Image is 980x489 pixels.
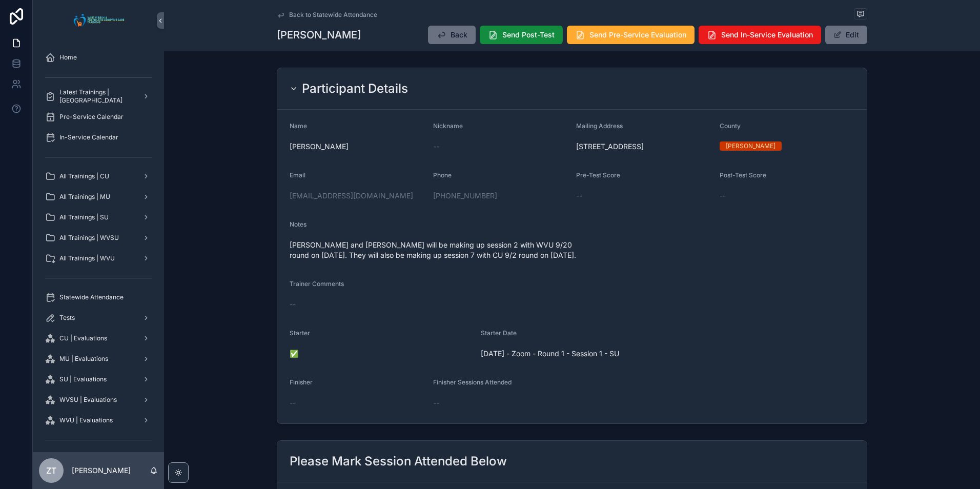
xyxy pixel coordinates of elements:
[726,141,775,151] div: [PERSON_NAME]
[576,171,620,179] span: Pre-Test Score
[480,26,563,44] button: Send Post-Test
[39,188,158,206] a: All Trainings | MU
[433,378,512,386] span: Finisher Sessions Attended
[433,398,439,408] span: --
[39,208,158,227] a: All Trainings | SU
[433,171,452,179] span: Phone
[39,370,158,389] a: SU | Evaluations
[59,193,110,201] span: All Trainings | MU
[451,30,467,40] span: Back
[59,88,134,105] span: Latest Trainings | [GEOGRAPHIC_DATA]
[59,293,124,301] span: Statewide Attendance
[502,30,555,40] span: Send Post-Test
[433,122,463,130] span: Nickname
[39,329,158,348] a: CU | Evaluations
[72,465,131,476] p: [PERSON_NAME]
[481,329,517,337] span: Starter Date
[290,141,425,152] span: [PERSON_NAME]
[39,128,158,147] a: In-Service Calendar
[59,375,107,383] span: SU | Evaluations
[720,122,741,130] span: County
[46,464,56,477] span: ZT
[290,191,413,201] a: [EMAIL_ADDRESS][DOMAIN_NAME]
[290,378,313,386] span: Finisher
[576,191,582,201] span: --
[825,26,867,44] button: Edit
[39,167,158,186] a: All Trainings | CU
[576,141,711,152] span: [STREET_ADDRESS]
[481,349,759,359] span: [DATE] - Zoom - Round 1 - Session 1 - SU
[277,28,361,42] h1: [PERSON_NAME]
[59,113,124,121] span: Pre-Service Calendar
[290,453,507,470] h2: Please Mark Session Attended Below
[59,53,77,62] span: Home
[699,26,821,44] button: Send In-Service Evaluation
[59,213,109,221] span: All Trainings | SU
[59,133,118,141] span: In-Service Calendar
[59,234,119,242] span: All Trainings | WVSU
[39,411,158,430] a: WVU | Evaluations
[59,416,113,424] span: WVU | Evaluations
[39,288,158,307] a: Statewide Attendance
[302,80,408,97] h2: Participant Details
[71,12,127,29] img: App logo
[59,334,107,342] span: CU | Evaluations
[576,122,623,130] span: Mailing Address
[290,122,307,130] span: Name
[59,355,108,363] span: MU | Evaluations
[290,171,305,179] span: Email
[290,299,296,310] span: --
[39,229,158,247] a: All Trainings | WVSU
[433,191,497,201] a: [PHONE_NUMBER]
[39,48,158,67] a: Home
[290,349,473,359] span: ✅
[39,108,158,126] a: Pre-Service Calendar
[39,249,158,268] a: All Trainings | WVU
[721,30,813,40] span: Send In-Service Evaluation
[39,87,158,106] a: Latest Trainings | [GEOGRAPHIC_DATA]
[589,30,686,40] span: Send Pre-Service Evaluation
[428,26,476,44] button: Back
[567,26,695,44] button: Send Pre-Service Evaluation
[39,391,158,409] a: WVSU | Evaluations
[59,314,75,322] span: Tests
[433,141,439,152] span: --
[290,280,344,288] span: Trainer Comments
[289,11,377,19] span: Back to Statewide Attendance
[290,329,310,337] span: Starter
[290,240,854,260] span: [PERSON_NAME] and [PERSON_NAME] will be making up session 2 with WVU 9/20 round on [DATE]. They w...
[290,398,296,408] span: --
[277,11,377,19] a: Back to Statewide Attendance
[39,350,158,368] a: MU | Evaluations
[720,191,726,201] span: --
[720,171,766,179] span: Post-Test Score
[59,254,115,262] span: All Trainings | WVU
[59,172,109,180] span: All Trainings | CU
[39,309,158,327] a: Tests
[290,220,307,228] span: Notes
[59,396,117,404] span: WVSU | Evaluations
[33,41,164,452] div: scrollable content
